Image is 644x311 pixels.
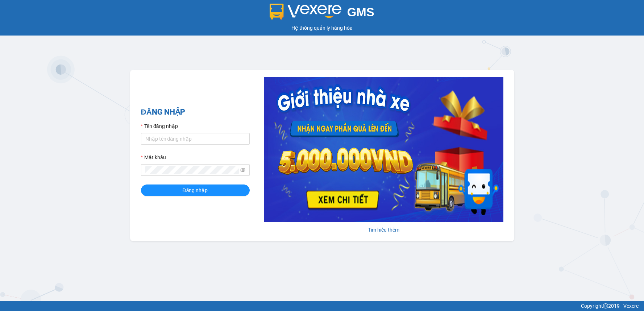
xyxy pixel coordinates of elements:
[141,153,166,161] label: Mật khẩu
[2,24,642,32] div: Hệ thống quản lý hàng hóa
[240,167,245,173] span: eye-invisible
[141,184,250,196] button: Đăng nhập
[141,106,250,118] h2: ĐĂNG NHẬP
[264,77,503,222] img: banner-0
[183,186,208,194] span: Đăng nhập
[141,122,178,130] label: Tên đăng nhập
[603,303,608,308] span: copyright
[270,11,374,17] a: GMS
[5,302,639,310] div: Copyright 2019 - Vexere
[347,5,374,19] span: GMS
[264,226,503,234] div: Tìm hiểu thêm
[145,166,239,174] input: Mật khẩu
[270,4,341,20] img: logo 2
[141,133,250,145] input: Tên đăng nhập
